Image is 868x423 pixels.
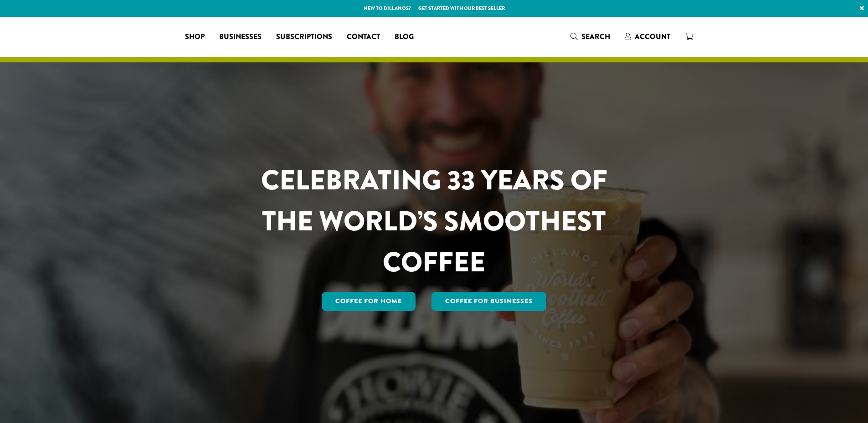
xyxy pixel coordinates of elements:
a: Coffee For Businesses [431,292,546,311]
span: Blog [395,31,414,43]
span: Subscriptions [276,31,332,43]
span: Account [635,31,670,42]
a: Search [563,29,617,44]
a: Get started with our best seller [418,5,505,12]
span: Businesses [219,31,262,43]
a: Coffee for Home [322,292,416,311]
a: Shop [178,30,212,44]
span: Search [581,31,610,42]
span: Contact [347,31,380,43]
h1: CELEBRATING 33 YEARS OF THE WORLD’S SMOOTHEST COFFEE [234,160,634,283]
span: Shop [185,31,205,43]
